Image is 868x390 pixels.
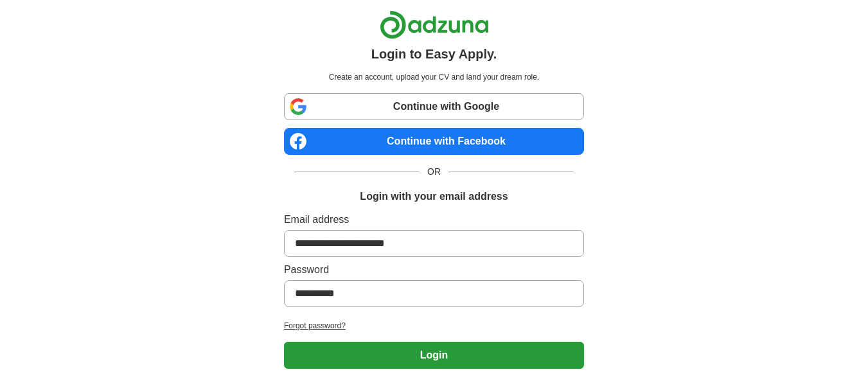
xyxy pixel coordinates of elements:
[284,342,584,369] button: Login
[371,44,497,64] h1: Login to Easy Apply.
[284,93,584,120] a: Continue with Google
[284,128,584,155] a: Continue with Facebook
[420,165,448,179] span: OR
[380,10,489,39] img: Adzuna logo
[287,71,581,83] p: Create an account, upload your CV and land your dream role.
[284,262,584,278] label: Password
[284,212,584,227] label: Email address
[284,320,584,332] a: Forgot password?
[360,189,508,204] h1: Login with your email address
